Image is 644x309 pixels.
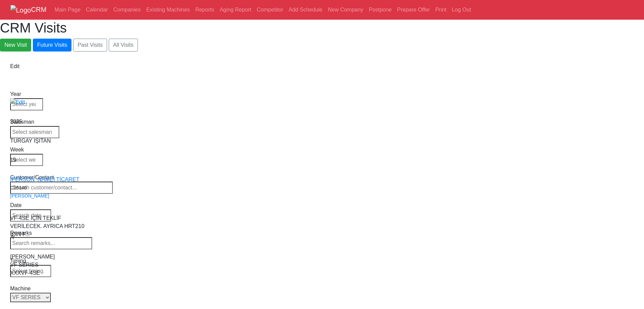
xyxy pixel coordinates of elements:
a: New Company [325,3,366,17]
a: Calendar [83,3,111,17]
div: Date [10,201,51,209]
input: Select salesman... [10,126,59,138]
input: Search customer/contact... [10,182,113,194]
button: Future Visits [33,39,72,52]
a: CRM [11,3,46,17]
small: C25146 [10,185,27,190]
a: Log Out [449,3,474,17]
input: Search date... [10,209,51,222]
a: Competitor [254,3,286,17]
div: Machine [10,285,59,293]
div: 19 [10,156,43,176]
a: Add Schedule [286,3,325,17]
div: VF-4SE İÇİN TEKLİF VERİLECEK. AYRICA HRT210 İÇİN F... [10,214,92,233]
button: Past Visits [73,39,107,52]
a: Existing Machines [143,3,192,17]
a: Print [433,3,449,17]
a: Companies [110,3,143,17]
span: A [10,234,14,240]
img: Edit [10,98,25,106]
a: Prepare Offer [394,3,433,17]
div: Customer/Contact [10,173,113,182]
img: Logo [11,5,31,15]
div: 2025 [10,118,43,137]
a: Reports [192,3,217,17]
input: Search remarks... [10,237,92,249]
div: Edit [10,62,30,70]
input: Select week... [10,154,43,166]
div: Year [10,90,43,98]
div: Week [10,146,43,154]
a: [PERSON_NAME] TİCARET [10,177,79,182]
a: Aging Report [217,3,254,17]
div: TURGAY IŞITAN [10,137,59,156]
input: Select year... [10,98,43,110]
div: [PERSON_NAME] VF SERIES XXXVF-4SE [10,253,59,272]
a: [PERSON_NAME] [10,193,49,199]
a: Postpone [366,3,395,17]
button: All Visits [109,39,138,52]
a: Main Page [52,3,83,17]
